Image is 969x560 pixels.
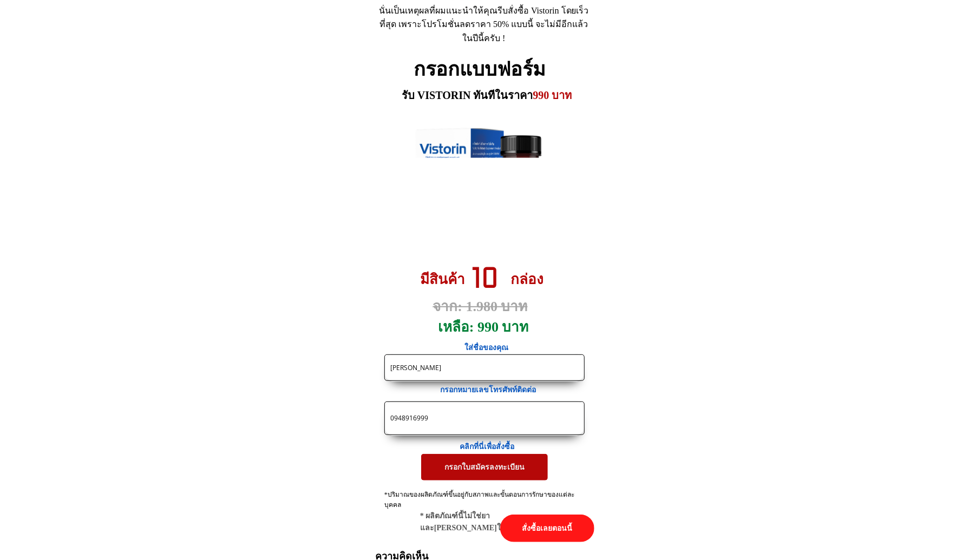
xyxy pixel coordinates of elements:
[440,384,548,396] h3: กรอกหมายเลขโทรศัพท์ติดต่อ
[388,355,581,380] input: ชื่อ-นามสกุล
[379,4,589,45] div: นั่นเป็นเหตุผลที่ผมแนะนำให้คุณรีบสั่งซื้อ Vistorin โดยเร็วที่สุด เพราะโปรโมชั่นลดราคา 50% แบบนี้ ...
[388,402,581,434] input: เบอร์โทรศัพท์
[420,268,556,291] h3: มีสินค้า กล่อง
[533,89,572,101] span: 990 บาท
[421,454,548,480] p: กรอกใบสมัครลงทะเบียน
[414,54,555,85] h2: กรอกแบบฟอร์ม
[384,490,585,521] div: *ปริมาณของผลิตภัณฑ์ขึ้นอยู่กับสภาพและขั้นตอนการรักษาของแต่ละบุคคล
[420,510,565,535] div: * ผลิตภัณฑ์นี้ไม่ใช่ยาและ[PERSON_NAME]ใช้แทนยา
[433,295,551,318] h3: จาก: 1.980 บาท
[500,515,594,542] p: สั่งซื้อเลยตอนนี้
[438,316,535,339] h3: เหลือ: 990 บาท
[465,344,509,352] span: ใส่ชื่อของคุณ
[402,87,575,104] h3: รับ VISTORIN ทันทีในราคา
[460,441,524,453] h3: คลิกที่นี่เพื่อสั่งซื้อ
